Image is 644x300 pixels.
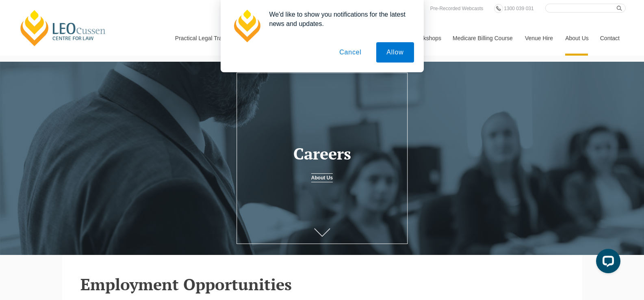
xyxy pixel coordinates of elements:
[376,42,414,63] button: Allow
[245,145,399,162] h1: Careers
[263,10,414,28] div: We'd like to show you notifications for the latest news and updates.
[329,42,372,63] button: Cancel
[230,10,263,42] img: notification icon
[590,246,624,280] iframe: LiveChat chat widget
[80,275,564,293] h2: Employment Opportunities
[311,173,333,182] a: About Us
